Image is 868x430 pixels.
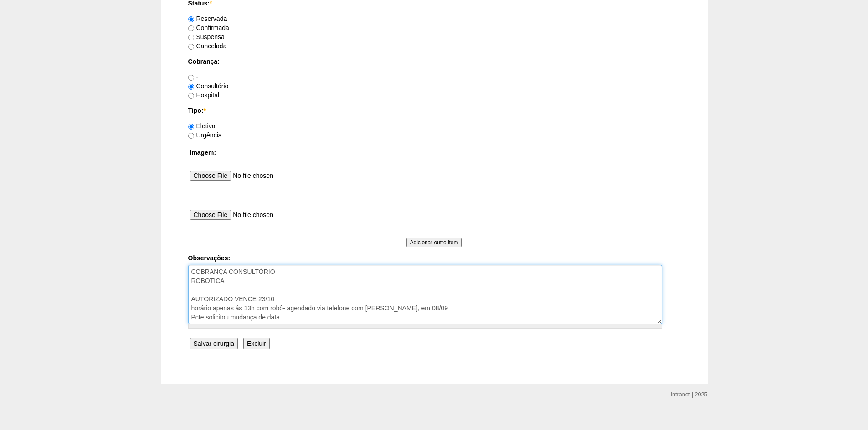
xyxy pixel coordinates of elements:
label: Urgência [188,132,222,139]
textarea: COBRANÇA CONSULTÓRIO ROBOTICA AUTORIZADO VENCE 23/10 horário apenas ás 13h com robô- agendado via... [188,265,662,324]
label: Cobrança: [188,57,680,66]
input: Urgência [188,133,194,139]
input: Hospital [188,93,194,99]
label: Hospital [188,91,220,99]
label: Cancelada [188,42,227,50]
label: Confirmada [188,24,229,31]
label: Eletiva [188,122,216,130]
input: Suspensa [188,35,194,40]
input: - [188,75,194,81]
input: Consultório [188,84,194,90]
label: Observações: [188,253,680,263]
input: Adicionar outro item [406,238,462,247]
label: Tipo: [188,106,680,115]
label: Consultório [188,82,229,90]
input: Eletiva [188,124,194,130]
label: Reservada [188,15,227,22]
label: Suspensa [188,33,225,40]
input: Salvar cirurgia [190,338,238,349]
th: Imagem: [188,146,680,159]
span: Este campo é obrigatório. [203,107,205,114]
div: Intranet | 2025 [671,390,708,399]
label: - [188,73,199,81]
input: Confirmada [188,25,194,31]
input: Excluir [243,338,270,349]
input: Reservada [188,16,194,22]
input: Cancelada [188,44,194,50]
